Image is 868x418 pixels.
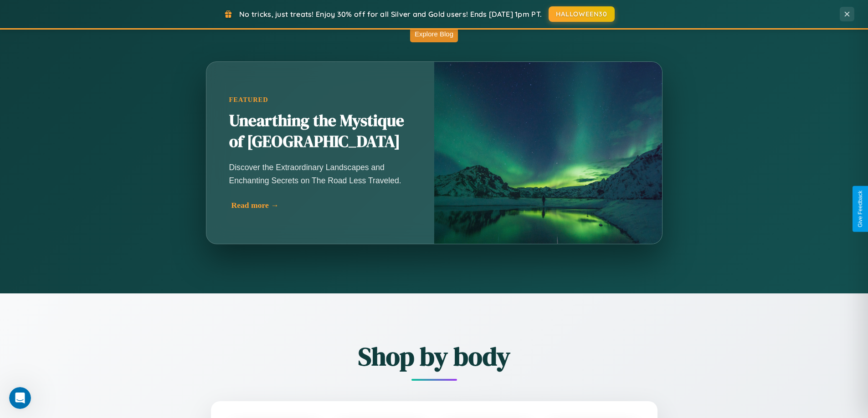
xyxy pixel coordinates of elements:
[231,201,414,210] div: Read more →
[161,339,708,374] h2: Shop by body
[239,10,542,19] span: No tricks, just treats! Enjoy 30% off for all Silver and Gold users! Ends [DATE] 1pm PT.
[549,6,615,22] button: HALLOWEEN30
[229,96,411,104] div: Featured
[229,111,411,152] h2: Unearthing the Mystique of [GEOGRAPHIC_DATA]
[410,25,458,42] button: Explore Blog
[229,161,411,186] p: Discover the Extraordinary Landscapes and Enchanting Secrets on The Road Less Traveled.
[857,191,863,227] div: Give Feedback
[9,387,31,409] iframe: Intercom live chat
